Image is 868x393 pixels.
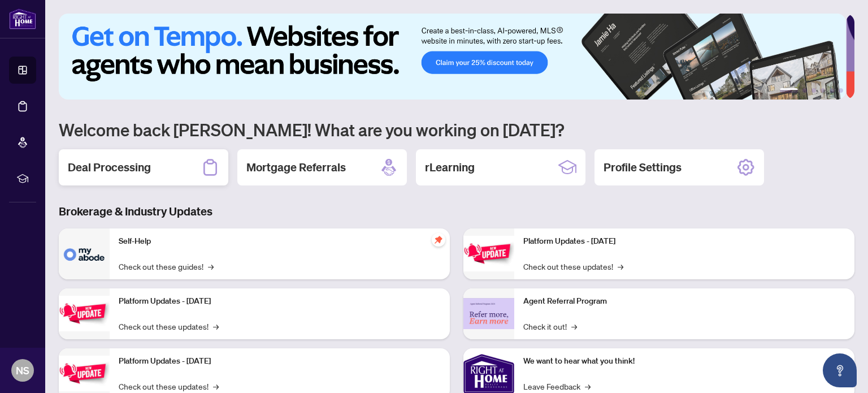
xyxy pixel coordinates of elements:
img: Agent Referral Program [463,298,514,329]
h1: Welcome back [PERSON_NAME]! What are you working on [DATE]? [59,119,854,140]
h2: Mortgage Referrals [246,159,346,175]
p: Self-Help [119,235,441,248]
p: Agent Referral Program [523,295,845,308]
p: Platform Updates - [DATE] [119,355,441,368]
a: Check it out!→ [523,320,577,332]
p: Platform Updates - [DATE] [523,235,845,248]
span: → [213,320,219,332]
span: → [585,380,591,392]
span: → [618,260,623,273]
img: logo [9,8,36,29]
span: → [208,260,214,273]
span: NS [16,362,29,378]
h3: Brokerage & Industry Updates [59,204,854,219]
img: Platform Updates - July 21, 2025 [59,356,110,391]
h2: Profile Settings [604,159,682,175]
button: 5 [830,88,834,93]
span: → [571,320,577,332]
img: Platform Updates - September 16, 2025 [59,296,110,331]
button: 3 [811,88,816,93]
button: 2 [802,88,807,93]
h2: Deal Processing [68,159,151,175]
button: 4 [821,88,825,93]
img: Platform Updates - June 23, 2025 [463,236,514,271]
a: Check out these updates!→ [523,260,623,273]
a: Check out these updates!→ [119,320,219,332]
button: 6 [839,88,843,93]
img: Self-Help [59,228,110,279]
img: Slide 0 [59,14,846,100]
a: Check out these guides!→ [119,260,214,273]
a: Leave Feedback→ [523,380,591,392]
p: We want to hear what you think! [523,355,845,368]
h2: rLearning [425,159,475,175]
button: Open asap [823,353,857,387]
span: pushpin [432,233,445,247]
p: Platform Updates - [DATE] [119,295,441,308]
button: 1 [780,88,798,93]
span: → [213,380,219,392]
a: Check out these updates!→ [119,380,219,392]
